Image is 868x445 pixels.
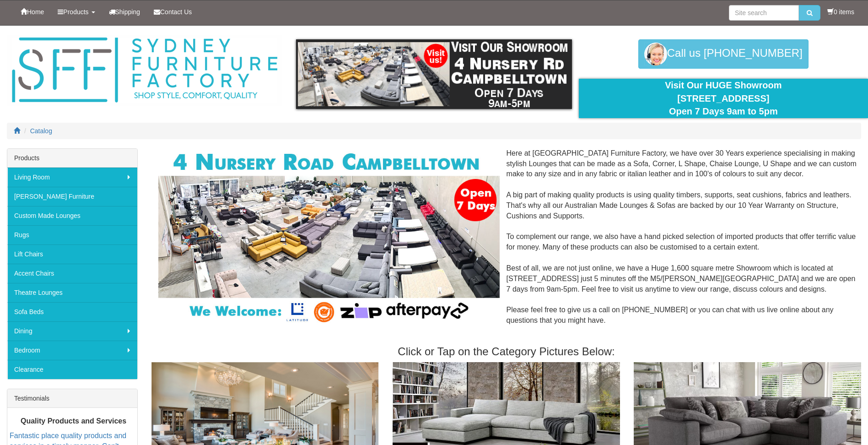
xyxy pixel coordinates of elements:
[7,264,137,283] a: Accent Chairs
[151,346,861,358] h3: Click or Tap on the Category Pictures Below:
[7,389,137,408] div: Testimonials
[51,0,102,23] a: Products
[115,8,140,16] span: Shipping
[729,5,799,21] input: Site search
[160,8,192,16] span: Contact Us
[102,0,147,23] a: Shipping
[7,225,137,244] a: Rugs
[7,360,137,379] a: Clearance
[14,0,51,23] a: Home
[7,244,137,264] a: Lift Chairs
[296,39,571,109] img: showroom.gif
[158,148,499,326] img: Corner Modular Lounges
[7,302,137,321] a: Sofa Beds
[147,0,199,23] a: Contact Us
[63,8,88,16] span: Products
[30,127,52,135] a: Catalog
[7,321,137,341] a: Dining
[827,7,854,16] li: 0 items
[7,168,137,187] a: Living Room
[151,148,861,336] div: Here at [GEOGRAPHIC_DATA] Furniture Factory, we have over 30 Years experience specialising in mak...
[7,206,137,225] a: Custom Made Lounges
[7,149,137,168] div: Products
[7,35,282,106] img: Sydney Furniture Factory
[586,79,861,118] div: Visit Our HUGE Showroom [STREET_ADDRESS] Open 7 Days 9am to 5pm
[27,8,44,16] span: Home
[7,187,137,206] a: [PERSON_NAME] Furniture
[21,417,126,425] b: Quality Products and Services
[7,283,137,302] a: Theatre Lounges
[7,341,137,360] a: Bedroom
